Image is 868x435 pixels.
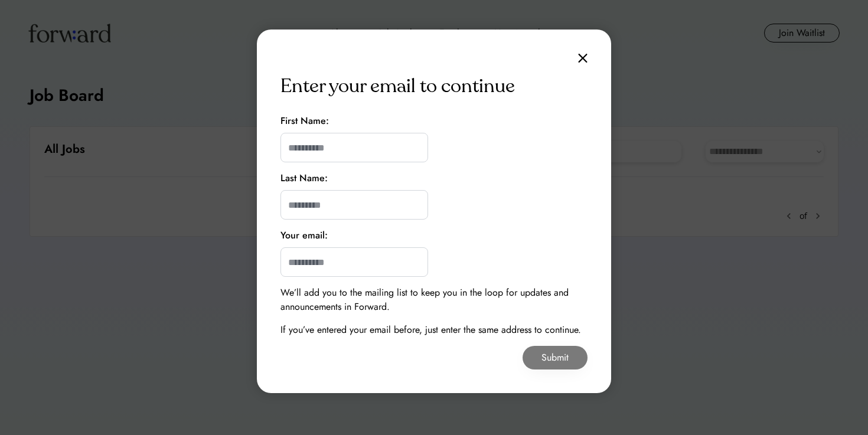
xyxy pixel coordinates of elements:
div: We’ll add you to the mailing list to keep you in the loop for updates and announcements in Forward. [280,286,588,314]
div: If you’ve entered your email before, just enter the same address to continue. [280,323,581,337]
div: Enter your email to continue [280,72,515,100]
div: First Name: [280,114,329,128]
img: close.svg [578,53,588,63]
div: Last Name: [280,171,328,185]
div: Your email: [280,228,328,243]
button: Submit [523,346,588,369]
